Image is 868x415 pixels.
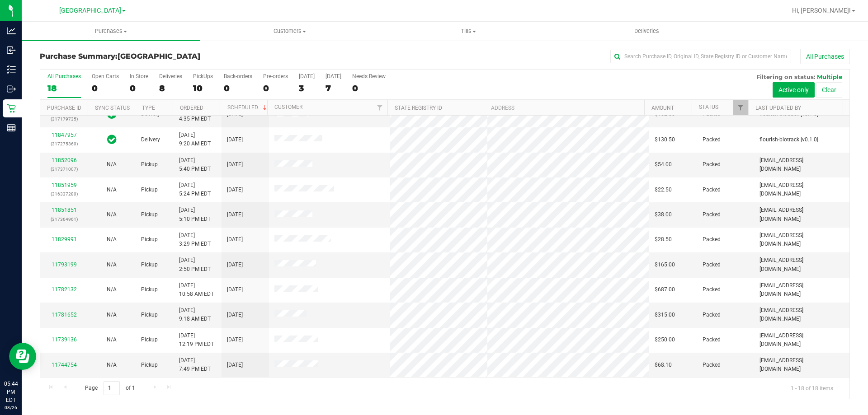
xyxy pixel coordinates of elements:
span: Pickup [141,336,158,344]
p: (317371007) [46,165,82,173]
span: [DATE] [227,361,243,369]
a: Purchases [22,22,200,41]
span: Packed [703,160,721,169]
button: N/A [107,361,117,369]
p: (317275360) [46,140,82,148]
div: PickUps [193,73,213,79]
button: N/A [107,336,117,344]
span: Tills [379,27,557,35]
div: All Purchases [47,73,81,79]
span: Pickup [141,311,158,319]
span: $250.00 [655,336,675,344]
span: Delivery [141,135,160,144]
span: Not Applicable [107,362,117,368]
span: Packed [703,235,721,244]
span: Pickup [141,361,158,369]
span: Pickup [141,285,158,294]
span: $54.00 [655,160,672,169]
span: [DATE] [227,261,243,269]
span: [DATE] [227,210,243,219]
input: Search Purchase ID, Original ID, State Registry ID or Customer Name... [610,50,791,63]
button: Clear [816,82,842,98]
span: [EMAIL_ADDRESS][DOMAIN_NAME] [759,206,844,223]
div: Back-orders [224,73,252,79]
span: [EMAIL_ADDRESS][DOMAIN_NAME] [759,331,844,349]
span: [DATE] 5:40 PM EDT [179,156,211,173]
span: Not Applicable [107,187,117,193]
inline-svg: Inventory [7,65,16,74]
div: 18 [47,83,81,93]
a: 11847957 [52,132,77,138]
span: Not Applicable [107,312,117,318]
div: 0 [352,83,386,93]
span: Filtering on status: [756,73,815,80]
span: $165.00 [655,261,675,269]
span: Deliveries [622,27,671,35]
button: Active only [773,82,815,98]
a: Deliveries [557,22,736,41]
button: All Purchases [800,49,850,64]
button: N/A [107,261,117,269]
a: 11782132 [52,286,77,293]
a: Last Updated By [755,105,801,111]
div: 8 [159,83,182,93]
input: 1 [104,381,120,395]
span: Not Applicable [107,236,117,242]
span: Multiple [817,73,842,80]
span: [DATE] 5:10 PM EDT [179,206,211,223]
a: Purchase ID [47,105,81,111]
span: $22.50 [655,186,672,194]
span: [EMAIL_ADDRESS][DOMAIN_NAME] [759,156,844,173]
div: In Store [130,73,148,79]
span: Purchases [22,27,200,35]
a: 11852096 [52,157,77,163]
span: Customers [201,27,378,35]
a: Customer [274,104,302,110]
span: In Sync [107,133,117,146]
span: Packed [703,210,721,219]
inline-svg: Inbound [7,46,16,55]
div: [DATE] [299,73,315,79]
span: [DATE] 9:20 AM EDT [179,131,211,148]
p: (317179735) [46,115,82,123]
span: Pickup [141,261,158,269]
span: Not Applicable [107,161,117,168]
span: [DATE] [227,235,243,244]
span: Packed [703,261,721,269]
div: 0 [130,83,148,93]
span: [DATE] [227,336,243,344]
span: [GEOGRAPHIC_DATA] [118,52,200,61]
span: Packed [703,285,721,294]
span: $130.50 [655,135,675,144]
a: Scheduled [227,104,269,111]
span: [DATE] [227,160,243,169]
span: Pickup [141,186,158,194]
div: 3 [299,83,315,93]
span: flourish-biotrack [v0.1.0] [759,135,818,144]
div: 7 [325,83,341,93]
button: N/A [107,285,117,294]
span: [EMAIL_ADDRESS][DOMAIN_NAME] [759,256,844,273]
a: Filter [733,100,748,115]
span: Hi, [PERSON_NAME]! [792,7,851,14]
span: [DATE] [227,186,243,194]
p: 08/26 [4,404,18,411]
p: (317364961) [46,215,82,224]
a: State Registry ID [395,105,442,111]
span: [DATE] 12:19 PM EDT [179,331,214,349]
a: 11739136 [52,336,77,343]
th: Address [484,100,644,116]
a: 11851851 [52,207,77,213]
div: Needs Review [352,73,386,79]
inline-svg: Outbound [7,84,16,93]
span: [GEOGRAPHIC_DATA] [59,7,121,14]
span: [EMAIL_ADDRESS][DOMAIN_NAME] [759,306,844,323]
span: Not Applicable [107,261,117,268]
button: N/A [107,186,117,194]
a: Amount [651,105,674,111]
span: $315.00 [655,311,675,319]
a: Filter [373,100,387,115]
a: Ordered [180,105,203,111]
span: [EMAIL_ADDRESS][DOMAIN_NAME] [759,281,844,298]
span: [EMAIL_ADDRESS][DOMAIN_NAME] [759,356,844,373]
